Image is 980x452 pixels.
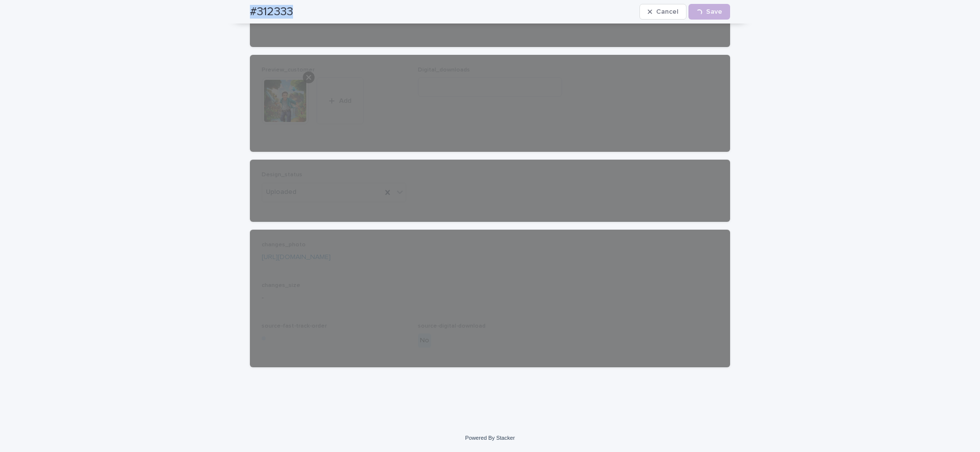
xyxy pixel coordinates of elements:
button: Cancel [639,4,686,20]
span: Save [706,8,722,15]
h2: #312333 [250,5,293,19]
span: Cancel [656,8,678,15]
a: Powered By Stacker [465,435,514,441]
button: Save [688,4,730,20]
